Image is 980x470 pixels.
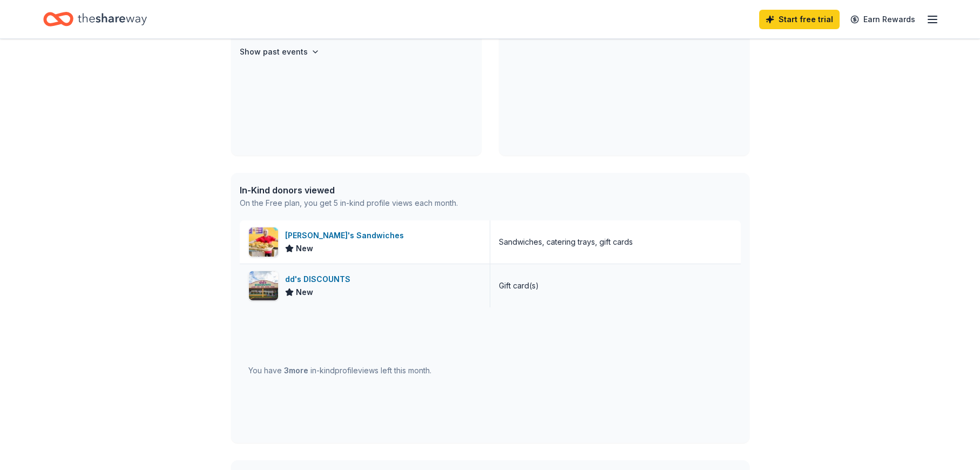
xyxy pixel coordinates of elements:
[240,45,320,58] button: Show past events
[249,227,278,257] img: Image for Ike's Sandwiches
[759,10,840,29] a: Start free trial
[296,286,313,299] span: New
[240,197,458,210] div: On the Free plan, you get 5 in-kind profile views each month.
[240,184,458,197] div: In-Kind donors viewed
[43,6,147,32] a: Home
[296,242,313,255] span: New
[499,236,633,249] div: Sandwiches, catering trays, gift cards
[844,10,922,29] a: Earn Rewards
[499,279,539,292] div: Gift card(s)
[240,45,308,58] h4: Show past events
[248,364,431,377] div: You have in-kind profile views left this month.
[285,273,355,286] div: dd's DISCOUNTS
[285,229,408,242] div: [PERSON_NAME]'s Sandwiches
[284,366,308,375] span: 3 more
[249,271,278,300] img: Image for dd's DISCOUNTS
